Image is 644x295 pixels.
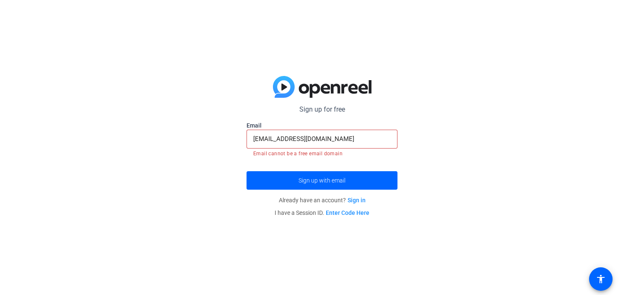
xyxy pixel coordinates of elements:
[348,197,366,204] a: Sign in
[275,209,369,216] span: I have a Session ID.
[247,104,397,115] p: Sign up for free
[273,76,371,98] img: blue-gradient.svg
[279,197,366,204] span: Already have an account?
[596,274,606,284] mat-icon: accessibility
[247,121,397,130] label: Email
[253,134,391,144] input: Enter Email Address
[326,209,369,216] a: Enter Code Here
[247,171,397,190] button: Sign up with email
[253,149,391,158] mat-error: Email cannot be a free email domain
